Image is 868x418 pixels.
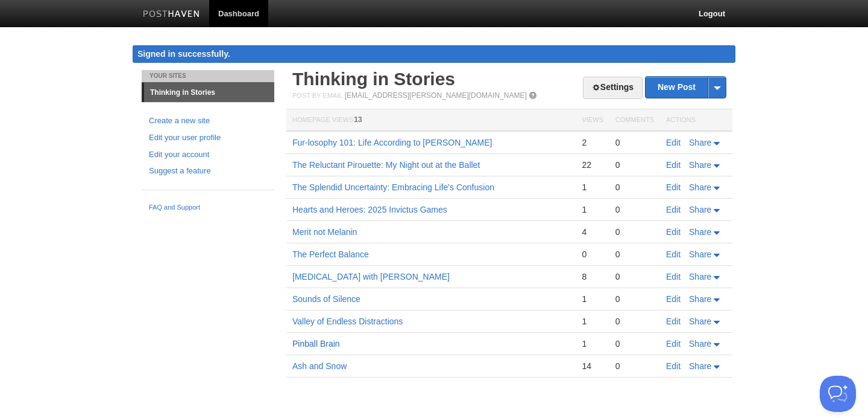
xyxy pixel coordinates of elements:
[582,249,603,260] div: 0
[689,227,711,237] span: Share
[292,92,342,99] span: Post by Email
[149,165,267,178] a: Suggest a feature
[615,338,654,349] div: 0
[133,45,735,63] div: Signed in successfully.
[689,294,711,304] span: Share
[615,182,654,193] div: 0
[292,294,360,304] a: Sounds of Silence
[582,316,603,327] div: 1
[820,376,856,412] iframe: Help Scout Beacon - Open
[666,249,681,259] a: Edit
[666,138,681,147] a: Edit
[149,115,267,127] a: Create a new site
[292,205,447,214] a: Hearts and Heroes: 2025 Invictus Games
[582,137,603,148] div: 2
[292,160,480,170] a: The Reluctant Pirouette: My Night out at the Ballet
[689,182,711,192] span: Share
[292,249,369,259] a: The Perfect Balance
[292,227,357,237] a: Merit not Melanin
[149,132,267,144] a: Edit your user profile
[149,202,267,213] a: FAQ and Support
[292,272,450,281] a: [MEDICAL_DATA] with [PERSON_NAME]
[345,91,527,100] a: [EMAIL_ADDRESS][PERSON_NAME][DOMAIN_NAME]
[646,77,726,98] a: New Post
[666,205,681,214] a: Edit
[292,182,494,192] a: The Splendid Uncertainty: Embracing Life's Confusion
[582,204,603,215] div: 1
[689,361,711,371] span: Share
[615,316,654,327] div: 0
[615,227,654,237] div: 0
[689,317,711,326] span: Share
[582,338,603,349] div: 1
[615,204,654,215] div: 0
[583,77,643,99] a: Settings
[142,70,274,82] li: Your Sites
[582,361,603,371] div: 14
[689,249,711,259] span: Share
[689,160,711,170] span: Share
[615,137,654,148] div: 0
[666,272,681,281] a: Edit
[666,182,681,192] a: Edit
[354,115,362,124] span: 13
[144,83,274,102] a: Thinking in Stories
[292,138,492,147] a: Fur-losophy 101: Life According to [PERSON_NAME]
[666,294,681,304] a: Edit
[689,272,711,281] span: Share
[660,109,732,132] th: Actions
[292,361,347,371] a: Ash and Snow
[149,149,267,161] a: Edit your account
[582,227,603,237] div: 4
[582,182,603,193] div: 1
[576,109,609,132] th: Views
[689,339,711,349] span: Share
[615,159,654,170] div: 0
[582,159,603,170] div: 22
[615,361,654,371] div: 0
[292,69,455,89] a: Thinking in Stories
[582,271,603,282] div: 8
[292,339,340,349] a: Pinball Brain
[689,138,711,147] span: Share
[615,249,654,260] div: 0
[615,271,654,282] div: 0
[666,227,681,237] a: Edit
[666,317,681,326] a: Edit
[582,294,603,304] div: 1
[666,339,681,349] a: Edit
[143,10,200,19] img: Posthaven-bar
[666,160,681,170] a: Edit
[689,205,711,214] span: Share
[292,317,403,326] a: Valley of Endless Distractions
[666,361,681,371] a: Edit
[286,109,576,132] th: Homepage Views
[615,294,654,304] div: 0
[609,109,660,132] th: Comments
